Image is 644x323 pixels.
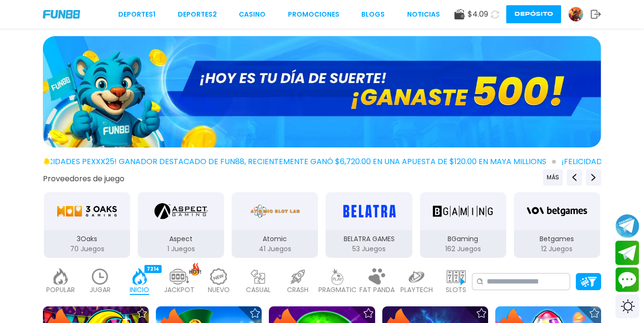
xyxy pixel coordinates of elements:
[514,244,600,254] p: 12 Juegos
[506,5,561,23] button: Depósito
[31,156,556,167] span: ¡FELICIDADES pexxx25! GANADOR DESTACADO DE FUN88, RECIENTEMENTE GANÓ $6,720.00 EN UNA APUESTA DE ...
[407,10,440,20] a: NOTICIAS
[359,285,395,295] p: FAT PANDA
[90,285,111,295] p: JUGAR
[447,268,466,285] img: slots_light.webp
[189,263,201,275] img: hot
[144,265,162,273] div: 7214
[527,198,587,225] img: Betgames
[154,198,208,225] img: Aspect
[46,285,75,295] p: POPULAR
[567,169,582,186] button: Previous providers
[407,268,426,285] img: playtech_light.webp
[118,10,155,20] a: Deportes1
[446,285,466,295] p: SLOTS
[615,294,639,318] div: Switch theme
[232,234,318,244] p: Atomic
[580,277,597,287] img: Platform Filter
[339,198,399,225] img: BELATRA GAMES
[43,174,124,184] button: Proveedores de juego
[249,268,268,285] img: casual_light.webp
[44,244,130,254] p: 70 Juegos
[514,234,600,244] p: Betgames
[239,10,266,20] a: CASINO
[288,10,339,20] a: Promociones
[43,36,601,147] img: GANASTE 500
[420,244,506,254] p: 162 Juegos
[232,244,318,254] p: 41 Juegos
[322,191,416,259] button: BELATRA GAMES
[615,241,639,265] button: Join telegram
[510,191,604,259] button: Betgames
[134,191,228,259] button: Aspect
[288,268,307,285] img: crash_light.webp
[468,9,488,20] span: $ 4.09
[569,7,583,21] img: Avatar
[361,10,385,20] a: BLOGS
[51,268,70,285] img: popular_light.webp
[228,191,322,259] button: Atomic
[568,7,591,22] a: Avatar
[40,191,134,259] button: 3Oaks
[91,268,110,285] img: recent_light.webp
[416,191,510,259] button: BGaming
[287,285,308,295] p: CRASH
[246,285,271,295] p: CASUAL
[318,285,357,295] p: PRAGMATIC
[368,268,387,285] img: fat_panda_light.webp
[164,285,194,295] p: JACKPOT
[57,198,117,225] img: 3Oaks
[326,234,412,244] p: BELATRA GAMES
[130,268,149,285] img: home_active.webp
[328,268,347,285] img: pragmatic_light.webp
[615,214,639,238] button: Join telegram channel
[44,234,130,244] p: 3Oaks
[420,234,506,244] p: BGaming
[209,268,228,285] img: new_light.webp
[170,268,189,285] img: jackpot_light.webp
[138,244,224,254] p: 1 Juegos
[400,285,433,295] p: PLAYTECH
[130,285,149,295] p: INICIO
[543,169,563,186] button: Previous providers
[138,234,224,244] p: Aspect
[326,244,412,254] p: 53 Juegos
[178,10,217,20] a: Deportes2
[248,198,302,225] img: Atomic
[615,267,639,292] button: Contact customer service
[43,10,80,18] img: Company Logo
[586,169,601,186] button: Next providers
[433,198,493,225] img: BGaming
[208,285,230,295] p: NUEVO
